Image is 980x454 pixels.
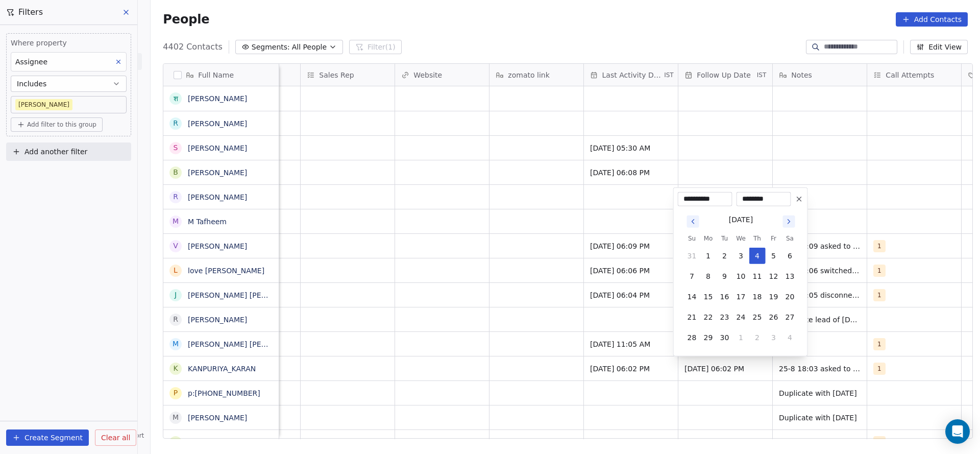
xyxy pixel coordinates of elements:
[700,329,717,346] button: 29
[782,248,798,264] button: 6
[684,248,700,264] button: 31
[700,233,717,244] th: Monday
[782,268,798,284] button: 13
[749,248,766,264] button: 4
[717,268,733,284] button: 9
[749,268,766,284] button: 11
[684,309,700,325] button: 21
[717,329,733,346] button: 30
[749,289,766,305] button: 18
[717,233,733,244] th: Tuesday
[766,289,782,305] button: 19
[733,289,749,305] button: 17
[733,248,749,264] button: 3
[684,289,700,305] button: 14
[766,329,782,346] button: 3
[700,248,717,264] button: 1
[782,289,798,305] button: 20
[700,309,717,325] button: 22
[766,233,782,244] th: Friday
[782,329,798,346] button: 4
[684,268,700,284] button: 7
[749,309,766,325] button: 25
[733,233,749,244] th: Wednesday
[749,329,766,346] button: 2
[700,289,717,305] button: 15
[766,248,782,264] button: 5
[729,214,753,225] div: [DATE]
[717,309,733,325] button: 23
[686,214,700,229] button: Go to previous month
[717,289,733,305] button: 16
[782,214,796,229] button: Go to next month
[684,329,700,346] button: 28
[717,248,733,264] button: 2
[766,268,782,284] button: 12
[684,233,700,244] th: Sunday
[749,233,766,244] th: Thursday
[766,309,782,325] button: 26
[782,233,798,244] th: Saturday
[782,309,798,325] button: 27
[733,268,749,284] button: 10
[733,329,749,346] button: 1
[733,309,749,325] button: 24
[700,268,717,284] button: 8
